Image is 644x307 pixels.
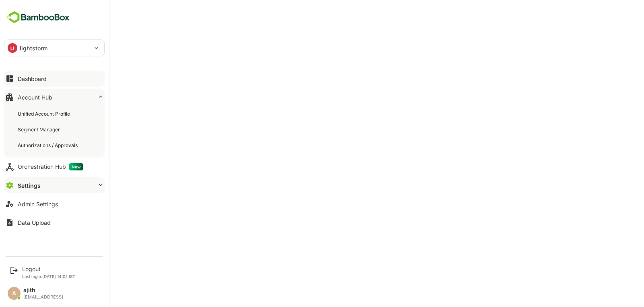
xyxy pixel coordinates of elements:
div: Logout [22,266,75,272]
div: Settings [18,182,41,189]
div: LIlightstorm [4,40,104,56]
div: Account Hub [18,94,52,101]
div: LI [8,43,17,53]
div: Dashboard [18,75,47,82]
p: lightstorm [20,44,47,52]
button: Admin Settings [4,196,105,212]
div: Admin Settings [18,201,58,207]
div: Unified Account Profile [18,110,72,117]
button: Data Upload [4,214,105,230]
div: [EMAIL_ADDRESS] [23,295,63,300]
div: Orchestration Hub [18,163,83,170]
button: Settings [4,177,105,193]
div: A [8,287,21,300]
div: Authorizations / Approvals [18,142,79,149]
div: Segment Manager [18,126,62,133]
button: Orchestration HubNew [4,159,105,175]
div: ajith [23,287,63,294]
div: Data Upload [18,219,51,226]
img: BambooboxFullLogoMark.5f36c76dfaba33ec1ec1367b70bb1252.svg [4,10,72,25]
button: Account Hub [4,89,105,105]
p: Last login: [DATE] 14:02 IST [22,274,75,279]
span: New [69,163,83,170]
button: Dashboard [4,71,105,87]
